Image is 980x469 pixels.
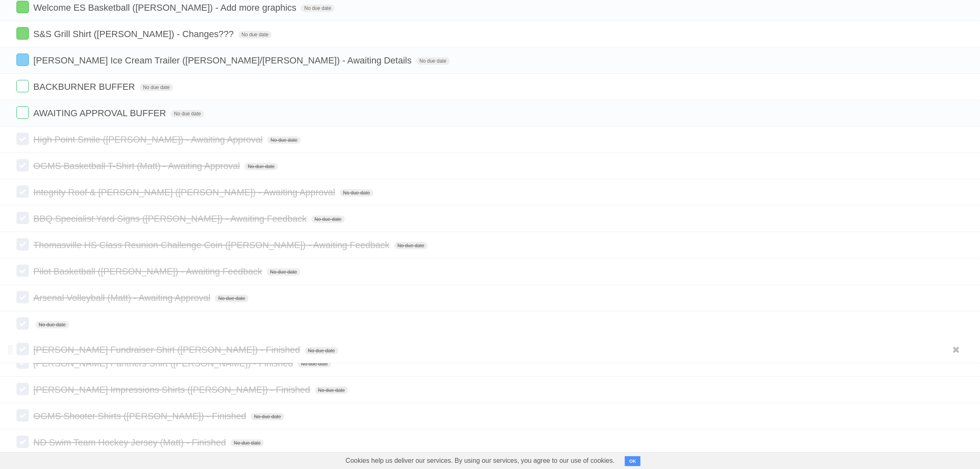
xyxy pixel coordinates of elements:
span: [PERSON_NAME] Impressions Shirts ([PERSON_NAME]) - Finished [33,385,312,395]
span: No due date [267,268,300,276]
span: Thomasville HS Class Reunion Challenge Coin ([PERSON_NAME]) - Awaiting Feedback [33,240,391,250]
label: Done [16,436,29,448]
span: No due date [315,387,348,394]
label: Done [16,317,29,330]
span: No due date [301,5,334,12]
span: No due date [35,321,69,328]
span: No due date [394,242,428,249]
span: No due date [230,439,264,447]
span: No due date [416,57,449,65]
span: Pilot Basketball ([PERSON_NAME]) - Awaiting Feedback [33,266,264,277]
span: Arsenal Volleyball (Matt) - Awaiting Approval [33,293,212,303]
span: No due date [244,163,278,170]
span: OGMS Shooter Shirts ([PERSON_NAME]) - Finished [33,411,248,421]
label: Done [16,238,29,251]
span: No due date [267,136,300,144]
span: No due date [340,189,373,197]
span: [PERSON_NAME] Panthers Shirt ([PERSON_NAME]) - Finished [33,358,295,368]
span: [PERSON_NAME] Fundraiser Shirt ([PERSON_NAME]) - Finished [33,345,302,355]
span: [PERSON_NAME] Ice Cream Trailer ([PERSON_NAME]/[PERSON_NAME]) - Awaiting Details [33,55,414,66]
label: Done [16,1,29,13]
label: Done [16,106,29,119]
label: Done [16,27,29,40]
span: Welcome ES Basketball ([PERSON_NAME]) - Add more graphics [33,2,298,13]
span: No due date [171,110,204,117]
span: Integrity Roof & [PERSON_NAME] ([PERSON_NAME]) - Awaiting Approval [33,187,337,197]
label: Done [16,212,29,224]
span: No due date [298,360,331,368]
label: Done [16,291,29,303]
span: AWAITING APPROVAL BUFFER [33,108,168,118]
label: Done [16,54,29,66]
label: Done [16,265,29,277]
span: No due date [140,84,173,91]
label: Done [16,343,29,355]
span: S&S Grill Shirt ([PERSON_NAME]) - Changes??? [33,29,236,39]
span: High Point Smile ([PERSON_NAME]) - Awaiting Approval [33,134,265,145]
span: No due date [215,295,248,302]
label: Done [16,159,29,171]
span: No due date [311,216,345,223]
span: Cookies help us deliver our services. By using our services, you agree to our use of cookies. [338,453,623,469]
label: Done [16,133,29,145]
button: OK [625,456,641,466]
span: OGMS Basketball T-Shirt (Matt) - Awaiting Approval [33,161,242,171]
label: Done [16,409,29,422]
span: BBQ Specialist Yard Signs ([PERSON_NAME]) - Awaiting Feedback [33,213,309,224]
span: ND Swim Team Hockey Jersey (Matt) - Finished [33,437,228,448]
span: No due date [238,31,272,38]
span: BACKBURNER BUFFER [33,82,137,92]
label: Done [16,383,29,395]
span: No due date [251,413,284,420]
label: Done [16,80,29,92]
label: Done [16,185,29,198]
span: No due date [305,347,338,354]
